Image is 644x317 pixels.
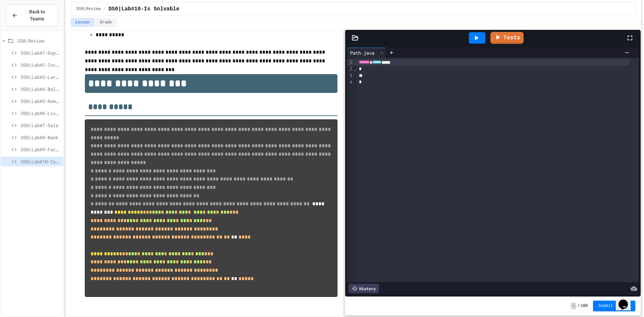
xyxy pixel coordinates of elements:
div: 3 [347,72,354,79]
a: Tests [490,32,524,44]
span: DS0|Lab#2-Increasing Neighbors [21,61,61,68]
span: / [578,303,580,309]
div: Path.java [347,48,386,58]
span: DS0|Lab#6-ListMagicStrings [21,110,61,117]
span: DS0|Lab#9-Factorial [21,146,61,153]
span: - [571,303,576,309]
span: DS0|Review [17,37,61,44]
span: DS0|Lab#3-Largest Time Denominations [21,73,61,81]
span: DS0|Lab#8-Bank [21,134,61,141]
span: DS0|Review [76,6,101,12]
span: DS0|Lab#10-Is Solvable [109,5,179,13]
span: / [103,6,106,12]
div: History [348,284,379,293]
button: Submit Answer [593,301,635,311]
div: Path.java [347,49,378,56]
span: DS0|Lab#1-Duplicate Count [21,49,61,56]
button: Grade [96,18,116,27]
iframe: chat widget [616,290,637,310]
span: DS0|Lab#7-Sale [21,122,61,129]
span: DS0|Lab#4-Balanced [21,86,61,93]
div: 4 [347,79,354,86]
button: Lesson [71,18,94,27]
div: 2 [347,66,354,72]
span: DS0|Lab#5-Remove All In Range [21,98,61,105]
span: 100 [581,303,588,309]
span: Fold line [354,66,357,72]
span: DS0|Lab#10-Is Solvable [21,158,61,165]
button: Back to Teams [6,5,58,26]
span: Submit Answer [598,303,630,309]
span: Back to Teams [22,8,52,22]
div: 1 [347,59,354,66]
